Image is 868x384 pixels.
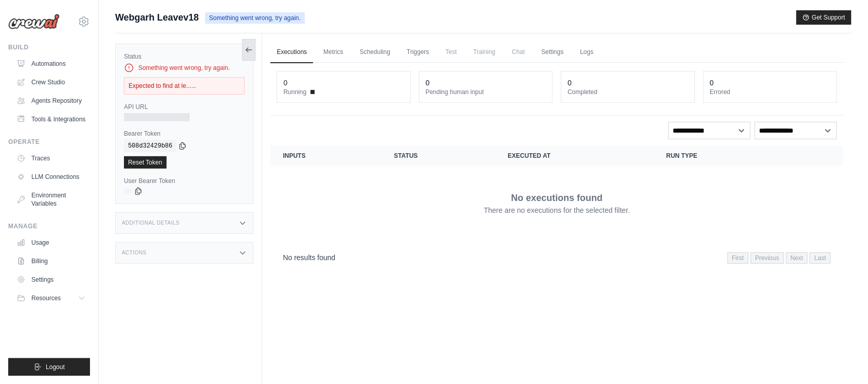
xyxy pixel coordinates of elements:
[751,252,784,264] span: Previous
[810,252,831,264] span: Last
[12,290,90,306] button: Resources
[8,358,90,376] button: Logout
[12,187,90,212] a: Environment Variables
[270,145,843,270] section: Crew executions table
[12,93,90,109] a: Agents Repository
[8,14,60,29] img: Logo
[46,363,65,371] span: Logout
[270,42,313,63] a: Executions
[568,88,688,96] dt: Completed
[122,250,147,256] h3: Actions
[270,244,843,270] nav: Pagination
[124,130,245,138] label: Bearer Token
[426,78,430,88] div: 0
[8,222,90,230] div: Manage
[124,77,245,95] div: Expected to find at le......
[8,43,90,51] div: Build
[283,252,335,263] p: No results found
[124,140,176,152] code: 508d32429b86
[426,88,546,96] dt: Pending human input
[506,42,531,62] span: Chat is not available until the deployment is complete
[535,42,570,63] a: Settings
[354,42,396,63] a: Scheduling
[710,88,830,96] dt: Errored
[283,78,287,88] div: 0
[115,10,199,25] span: Webgarh Leavev18
[124,63,245,73] div: Something went wrong, try again.
[382,145,495,166] th: Status
[124,177,245,185] label: User Bearer Token
[31,294,61,302] span: Resources
[205,12,305,24] span: Something went wrong, try again.
[124,103,245,111] label: API URL
[401,42,436,63] a: Triggers
[124,52,245,61] label: Status
[283,88,306,96] span: Running
[728,252,831,264] nav: Pagination
[12,74,90,90] a: Crew Studio
[440,42,463,62] span: Test
[467,42,502,62] span: Training is not available until the deployment is complete
[122,220,179,226] h3: Additional Details
[12,56,90,72] a: Automations
[12,169,90,185] a: LLM Connections
[797,10,852,25] button: Get Support
[12,234,90,251] a: Usage
[8,138,90,146] div: Operate
[12,111,90,127] a: Tools & Integrations
[574,42,600,63] a: Logs
[12,150,90,167] a: Traces
[12,253,90,269] a: Billing
[710,78,714,88] div: 0
[654,145,785,166] th: Run Type
[496,145,654,166] th: Executed at
[786,252,808,264] span: Next
[728,252,749,264] span: First
[511,191,603,205] p: No executions found
[12,271,90,288] a: Settings
[568,78,572,88] div: 0
[270,145,382,166] th: Inputs
[124,156,167,169] a: Reset Token
[484,205,630,215] p: There are no executions for the selected filter.
[317,42,350,63] a: Metrics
